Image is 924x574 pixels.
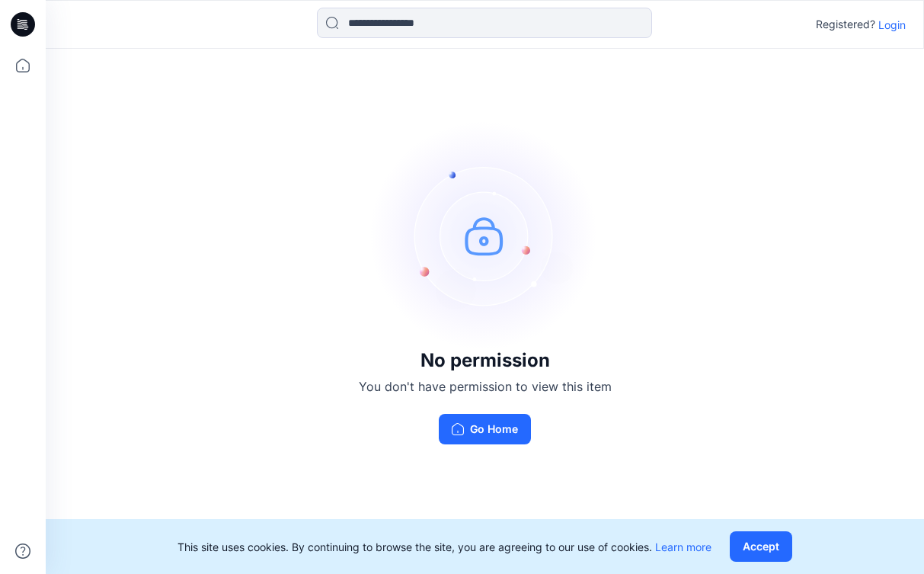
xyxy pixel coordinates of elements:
p: Login [878,17,906,33]
a: Learn more [655,540,711,553]
button: Accept [730,531,792,562]
p: Registered? [816,15,875,34]
h3: No permission [359,350,612,371]
p: This site uses cookies. By continuing to browse the site, you are agreeing to our use of cookies. [177,539,711,555]
button: Go Home [439,414,531,444]
p: You don't have permission to view this item [359,377,612,396]
img: no-perm.svg [371,121,599,350]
